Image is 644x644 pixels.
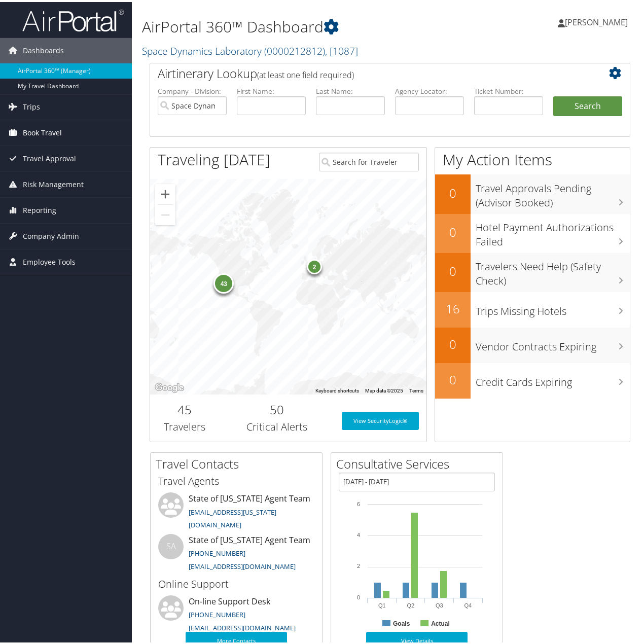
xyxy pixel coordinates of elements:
label: Ticket Number: [474,84,543,94]
h3: Travelers Need Help (Safety Check) [476,253,630,286]
text: Q1 [378,600,386,606]
span: Travel Approval [23,144,76,169]
a: Space Dynamics Laboratory [142,42,358,56]
label: Agency Locator: [395,84,464,94]
text: Goals [393,618,410,625]
label: Last Name: [316,84,385,94]
h1: AirPortal 360™ Dashboard [142,14,473,35]
div: SA [158,532,184,557]
h2: 0 [435,222,471,239]
h2: 45 [158,399,211,416]
h2: 50 [227,399,327,416]
h2: Travel Contacts [156,453,322,471]
h1: My Action Items [435,147,630,168]
h2: 0 [435,261,471,278]
a: Open this area in Google Maps (opens a new window) [153,379,186,392]
h3: Travel Approvals Pending (Advisor Booked) [476,174,630,208]
text: Actual [431,618,450,625]
h2: 0 [435,183,471,200]
div: 2 [307,257,323,272]
span: ( 0000212812 ) [264,42,325,56]
button: Zoom out [155,203,175,223]
span: Dashboards [23,36,64,61]
span: Reporting [23,196,56,221]
a: 0Travelers Need Help (Safety Check) [435,251,630,290]
text: Q2 [407,600,414,606]
a: 16Trips Missing Hotels [435,290,630,326]
h2: Consultative Services [336,453,503,471]
a: [EMAIL_ADDRESS][US_STATE][DOMAIN_NAME] [189,506,276,528]
span: [PERSON_NAME] [565,15,628,26]
tspan: 0 [357,592,360,598]
tspan: 4 [357,530,360,536]
span: Book Travel [23,118,62,144]
h3: Trips Missing Hotels [476,297,630,316]
span: , [ 1087 ] [325,42,358,56]
li: On-line Support Desk [153,593,319,635]
h3: Vendor Contracts Expiring [476,333,630,352]
text: Q3 [436,600,443,606]
tspan: 2 [357,561,360,567]
h3: Online Support [158,575,314,589]
a: 0Vendor Contracts Expiring [435,326,630,361]
a: [EMAIL_ADDRESS][DOMAIN_NAME] [189,621,296,630]
span: Map data ©2025 [365,386,403,391]
a: [EMAIL_ADDRESS][DOMAIN_NAME] [189,560,296,569]
img: airportal-logo.png [22,7,124,30]
h1: Traveling [DATE] [158,147,270,168]
h3: Travel Agents [158,472,314,486]
h3: Travelers [158,418,211,432]
a: [PERSON_NAME] [558,5,638,35]
a: View SecurityLogic® [342,410,419,428]
button: Keyboard shortcuts [315,385,359,392]
button: Zoom in [155,182,175,202]
input: Search for Traveler [319,151,419,169]
span: Trips [23,92,40,118]
a: 0Travel Approvals Pending (Advisor Booked) [435,172,630,211]
button: Search [553,94,622,115]
a: [PHONE_NUMBER] [189,608,245,617]
a: Terms (opens in new tab) [409,386,423,391]
div: 43 [214,271,234,291]
a: [PHONE_NUMBER] [189,547,245,556]
img: Google [153,379,186,392]
li: State of [US_STATE] Agent Team [153,532,319,574]
h3: Critical Alerts [227,418,327,432]
span: (at least one field required) [257,67,354,79]
a: 0Hotel Payment Authorizations Failed [435,212,630,251]
h2: 16 [435,298,471,315]
h2: 0 [435,369,471,386]
h2: Airtinerary Lookup [158,63,582,80]
label: First Name: [237,84,306,94]
label: Company - Division: [158,84,227,94]
span: Employee Tools [23,247,76,273]
span: Risk Management [23,170,84,195]
h2: 0 [435,334,471,351]
tspan: 6 [357,499,360,505]
h3: Hotel Payment Authorizations Failed [476,213,630,247]
a: 0Credit Cards Expiring [435,361,630,397]
li: State of [US_STATE] Agent Team [153,490,319,532]
h3: Credit Cards Expiring [476,368,630,387]
text: Q4 [464,600,472,606]
span: Company Admin [23,222,79,247]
